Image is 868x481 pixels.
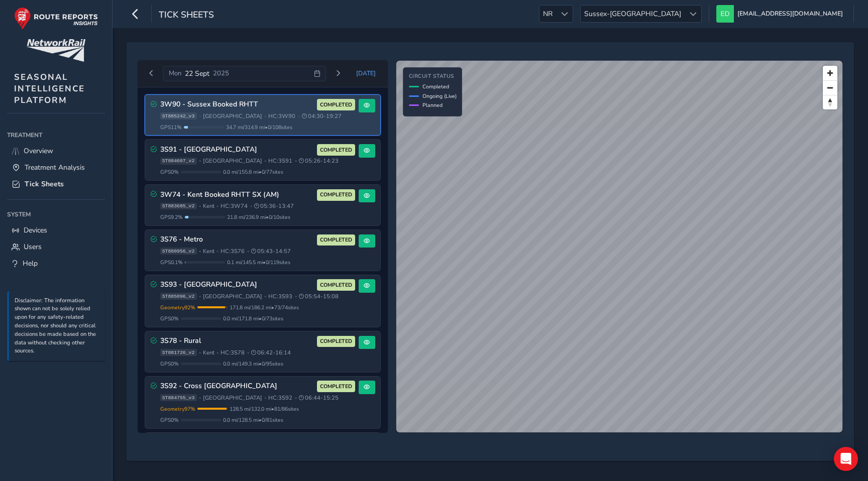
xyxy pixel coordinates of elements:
[268,112,295,120] span: HC: 3W90
[160,405,195,413] span: Geometry 97 %
[251,349,291,356] span: 06:42 - 16:14
[24,242,42,252] span: Users
[251,248,291,255] span: 05:43 - 14:57
[223,315,283,322] span: 0.0 mi / 171.8 mi • 0 / 73 sites
[295,294,297,299] span: •
[7,176,105,192] a: Tick Sheets
[203,293,262,300] span: [GEOGRAPHIC_DATA]
[330,67,346,80] button: Next day
[160,235,314,244] h3: 3S76 - Metro
[213,69,229,78] span: 2025
[160,281,314,289] h3: 3S93 - [GEOGRAPHIC_DATA]
[226,124,292,131] span: 34.7 mi / 314.9 mi • 0 / 108 sites
[230,405,299,413] span: 128.5 mi / 132.0 mi • 81 / 86 sites
[221,202,248,210] span: HC: 3W74
[23,259,38,268] span: Help
[302,112,342,120] span: 04:30 - 19:27
[539,6,556,22] span: NR
[160,416,179,424] span: GPS 0 %
[227,259,290,266] span: 0.1 mi / 145.5 mi • 0 / 119 sites
[250,203,252,209] span: •
[320,337,352,345] span: COMPLETED
[223,360,283,368] span: 0.0 mi / 149.3 mi • 0 / 95 sites
[320,191,352,199] span: COMPLETED
[295,158,297,164] span: •
[185,69,209,78] span: 22 Sept
[264,113,266,119] span: •
[24,146,53,156] span: Overview
[716,5,846,23] button: [EMAIL_ADDRESS][DOMAIN_NAME]
[199,395,201,401] span: •
[199,158,201,164] span: •
[203,349,214,356] span: Kent
[160,394,197,401] span: ST884755_v3
[737,5,843,23] span: [EMAIL_ADDRESS][DOMAIN_NAME]
[7,207,105,222] div: System
[247,249,249,254] span: •
[298,113,300,119] span: •
[268,293,292,300] span: HC: 3S93
[160,315,179,322] span: GPS 0 %
[350,66,383,81] button: Today
[264,395,266,401] span: •
[203,248,214,255] span: Kent
[7,238,105,255] a: Users
[422,101,443,109] span: Planned
[223,168,283,176] span: 0.0 mi / 155.8 mi • 0 / 77 sites
[160,304,195,311] span: Geometry 92 %
[295,395,297,401] span: •
[14,71,85,106] span: SEASONAL INTELLIGENCE PLATFORM
[581,6,685,22] span: Sussex-[GEOGRAPHIC_DATA]
[160,213,183,221] span: GPS 9.2 %
[25,179,64,189] span: Tick Sheets
[160,360,179,368] span: GPS 0 %
[160,337,314,345] h3: 3S78 - Rural
[320,146,352,154] span: COMPLETED
[25,163,85,172] span: Treatment Analysis
[160,124,182,131] span: GPS 11 %
[199,249,201,254] span: •
[160,191,314,199] h3: 3W74 - Kent Booked RHTT SX (AM)
[823,95,837,109] button: Reset bearing to north
[15,297,100,356] p: Disclaimer: The information shown can not be solely relied upon for any safety-related decisions,...
[7,222,105,238] a: Devices
[160,100,314,109] h3: 3W90 - Sussex Booked RHTT
[268,394,292,402] span: HC: 3S92
[268,157,292,165] span: HC: 3S91
[160,203,197,210] span: ST883685_v2
[227,213,290,221] span: 21.8 mi / 236.9 mi • 0 / 10 sites
[216,203,219,209] span: •
[320,236,352,244] span: COMPLETED
[7,255,105,272] a: Help
[264,158,266,164] span: •
[247,350,249,355] span: •
[221,248,245,255] span: HC: 3S76
[169,69,181,78] span: Mon
[199,203,201,209] span: •
[160,349,197,356] span: ST881726_v2
[356,69,376,77] span: [DATE]
[834,447,858,471] div: Open Intercom Messenger
[396,61,842,432] canvas: Map
[199,350,201,355] span: •
[159,9,214,23] span: Tick Sheets
[422,92,457,100] span: Ongoing (Live)
[216,249,219,254] span: •
[823,66,837,80] button: Zoom in
[320,101,352,109] span: COMPLETED
[160,382,314,391] h3: 3S92 - Cross [GEOGRAPHIC_DATA]
[299,394,339,402] span: 06:44 - 15:25
[160,248,197,255] span: ST880956_v2
[221,349,245,356] span: HC: 3S78
[203,202,214,210] span: Kent
[160,293,197,300] span: ST885096_v2
[299,293,339,300] span: 05:54 - 15:08
[203,157,262,165] span: [GEOGRAPHIC_DATA]
[7,143,105,159] a: Overview
[422,83,449,90] span: Completed
[823,80,837,95] button: Zoom out
[254,202,294,210] span: 05:36 - 13:47
[7,159,105,176] a: Treatment Analysis
[716,5,734,23] img: diamond-layout
[14,7,98,30] img: rr logo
